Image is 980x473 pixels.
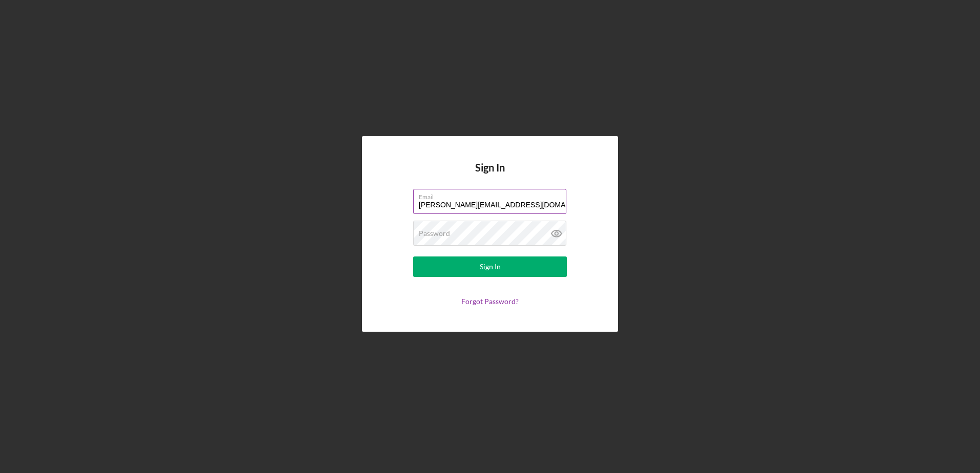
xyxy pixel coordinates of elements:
[461,297,519,306] a: Forgot Password?
[419,189,566,201] label: Email
[475,162,505,189] h4: Sign In
[413,256,567,277] button: Sign In
[480,256,501,277] div: Sign In
[419,229,450,238] label: Password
